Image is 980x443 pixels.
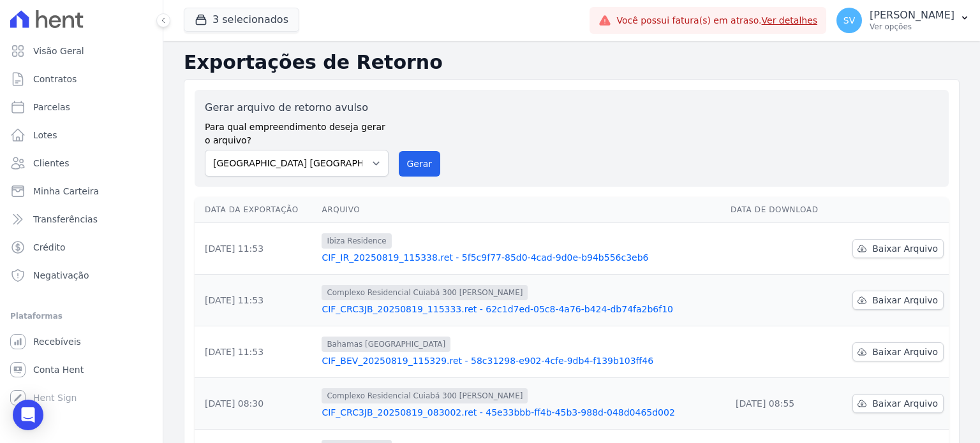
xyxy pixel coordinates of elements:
[33,129,57,142] span: Lotes
[870,9,954,22] p: [PERSON_NAME]
[5,263,158,288] a: Negativação
[5,122,158,148] a: Lotes
[852,342,944,361] a: Baixar Arquivo
[399,151,441,177] button: Gerar
[5,66,158,92] a: Contratos
[322,354,720,367] a: CIF_BEV_20250819_115329.ret - 58c31298-e902-4cfe-9db4-f139b103ff46
[5,178,158,204] a: Minha Carteira
[870,22,954,32] p: Ver opções
[33,73,77,85] span: Contratos
[322,406,720,419] a: CIF_CRC3JB_20250819_083002.ret - 45e33bbb-ff4b-45b3-988d-048d0465d002
[5,38,158,64] a: Visão Geral
[33,363,84,376] span: Conta Hent
[852,394,944,413] a: Baixar Arquivo
[33,157,69,170] span: Clientes
[322,251,720,264] a: CIF_IR_20250819_115338.ret - 5f5c9f77-85d0-4cad-9d0e-b94b556c3eb6
[33,101,70,113] span: Parcelas
[5,357,158,382] a: Conta Hent
[33,241,66,254] span: Crédito
[33,185,99,198] span: Minha Carteira
[184,51,960,74] h2: Exportações de Retorno
[195,223,316,275] td: [DATE] 11:53
[322,388,528,403] span: Complexo Residencial Cuiabá 300 [PERSON_NAME]
[872,397,938,410] span: Baixar Arquivo
[322,337,450,352] span: Bahamas [GEOGRAPHIC_DATA]
[852,239,944,258] a: Baixar Arquivo
[826,3,980,38] button: SV [PERSON_NAME] Ver opções
[13,400,43,430] div: Open Intercom Messenger
[33,45,84,57] span: Visão Geral
[195,378,316,430] td: [DATE] 08:30
[5,329,158,354] a: Recebíveis
[33,335,81,348] span: Recebíveis
[33,269,89,282] span: Negativação
[5,207,158,232] a: Transferências
[33,213,98,226] span: Transferências
[322,233,391,249] span: Ibiza Residence
[195,197,316,223] th: Data da Exportação
[10,309,152,324] div: Plataformas
[205,100,389,115] label: Gerar arquivo de retorno avulso
[5,150,158,176] a: Clientes
[195,326,316,378] td: [DATE] 11:53
[205,115,389,147] label: Para qual empreendimento deseja gerar o arquivo?
[725,378,835,430] td: [DATE] 08:55
[316,197,725,223] th: Arquivo
[872,345,938,358] span: Baixar Arquivo
[322,303,720,316] a: CIF_CRC3JB_20250819_115333.ret - 62c1d7ed-05c8-4a76-b424-db74fa2b6f10
[843,16,855,25] span: SV
[872,242,938,255] span: Baixar Arquivo
[852,291,944,310] a: Baixar Arquivo
[322,285,528,300] span: Complexo Residencial Cuiabá 300 [PERSON_NAME]
[184,8,299,32] button: 3 selecionados
[5,94,158,120] a: Parcelas
[872,294,938,307] span: Baixar Arquivo
[725,197,835,223] th: Data de Download
[5,235,158,260] a: Crédito
[762,15,818,25] a: Ver detalhes
[195,275,316,326] td: [DATE] 11:53
[616,14,817,27] span: Você possui fatura(s) em atraso.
